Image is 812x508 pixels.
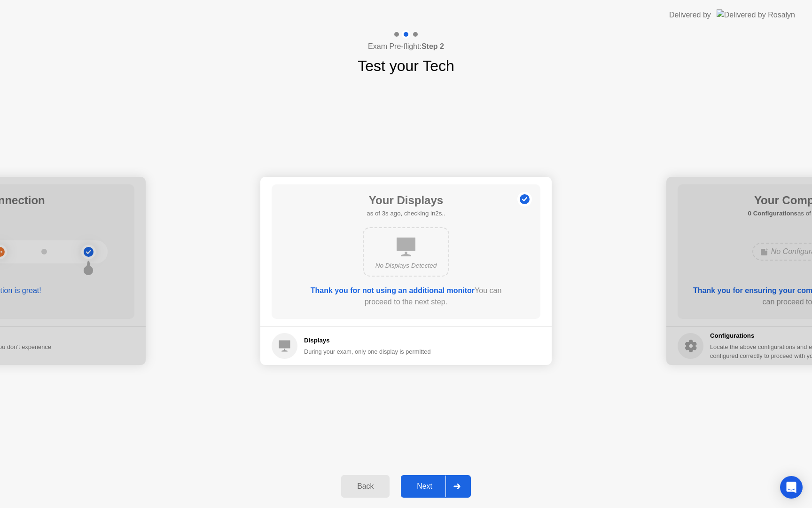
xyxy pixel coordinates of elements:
[344,482,387,491] div: Back
[341,475,390,498] button: Back
[298,285,514,308] div: You can proceed to the next step.
[717,9,795,20] img: Delivered by Rosalyn
[367,209,445,218] h5: as of 3s ago, checking in2s..
[367,192,445,209] h1: Your Displays
[422,42,444,50] b: Step 2
[371,261,441,270] div: No Displays Detected
[358,55,454,77] h1: Test your Tech
[304,347,431,356] div: During your exam, only one display is permitted
[404,482,445,491] div: Next
[669,9,711,21] div: Delivered by
[311,286,475,294] b: Thank you for not using an additional monitor
[368,41,444,52] h4: Exam Pre-flight:
[780,476,803,499] div: Open Intercom Messenger
[304,336,431,345] h5: Displays
[401,475,471,498] button: Next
